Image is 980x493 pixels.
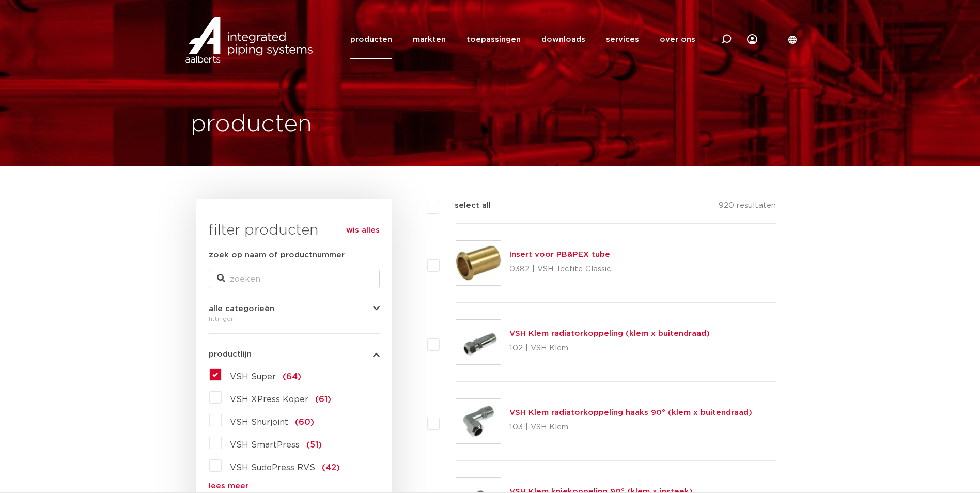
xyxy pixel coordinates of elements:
[509,340,710,357] p: 102 | VSH Klem
[209,220,380,241] h3: filter producten
[191,108,312,141] h1: producten
[295,418,314,426] span: (60)
[230,464,315,472] span: VSH SudoPress RVS
[306,441,322,449] span: (51)
[541,20,585,59] a: downloads
[230,395,308,404] span: VSH XPress Koper
[230,418,288,426] span: VSH Shurjoint
[606,20,639,59] a: services
[747,28,757,51] div: my IPS
[413,20,446,59] a: markten
[209,305,274,313] span: alle categorieën
[209,350,252,358] span: productlijn
[456,320,501,364] img: Thumbnail for VSH Klem radiatorkoppeling (klem x buitendraad)
[209,313,380,325] div: fittingen
[209,305,380,313] button: alle categorieën
[509,409,752,417] a: VSH Klem radiatorkoppeling haaks 90° (klem x buitendraad)
[322,464,340,472] span: (42)
[230,373,276,381] span: VSH Super
[456,399,501,443] img: Thumbnail for VSH Klem radiatorkoppeling haaks 90° (klem x buitendraad)
[466,20,521,59] a: toepassingen
[209,482,380,490] a: lees meer
[209,249,345,261] label: zoek op naam of productnummer
[509,419,752,436] p: 103 | VSH Klem
[230,441,300,449] span: VSH SmartPress
[719,199,776,215] p: 920 resultaten
[509,261,611,278] p: 0382 | VSH Tectite Classic
[346,224,380,237] a: wis alles
[439,199,491,212] label: select all
[283,373,301,381] span: (64)
[350,20,695,59] nav: Menu
[209,270,380,288] input: zoeken
[315,395,331,404] span: (61)
[509,251,610,258] a: Insert voor PB&PEX tube
[660,20,695,59] a: over ons
[456,241,501,285] img: Thumbnail for Insert voor PB&PEX tube
[209,350,380,358] button: productlijn
[509,330,710,337] a: VSH Klem radiatorkoppeling (klem x buitendraad)
[350,20,392,59] a: producten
